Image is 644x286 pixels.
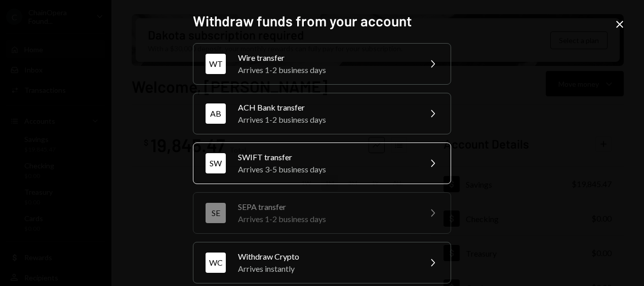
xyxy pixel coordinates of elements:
[238,251,414,263] div: Withdraw Crypto
[206,253,226,273] div: WC
[193,242,451,283] button: WCWithdraw CryptoArrives instantly
[206,153,226,173] div: SW
[193,11,451,31] h2: Withdraw funds from your account
[193,192,451,234] button: SESEPA transferArrives 1-2 business days
[238,52,414,64] div: Wire transfer
[238,201,414,213] div: SEPA transfer
[193,43,451,85] button: WTWire transferArrives 1-2 business days
[238,101,414,114] div: ACH Bank transfer
[238,64,414,76] div: Arrives 1-2 business days
[193,142,451,184] button: SWSWIFT transferArrives 3-5 business days
[206,203,226,223] div: SE
[238,213,414,225] div: Arrives 1-2 business days
[206,54,226,74] div: WT
[238,114,414,126] div: Arrives 1-2 business days
[238,163,414,175] div: Arrives 3-5 business days
[193,93,451,134] button: ABACH Bank transferArrives 1-2 business days
[238,151,414,163] div: SWIFT transfer
[238,263,414,275] div: Arrives instantly
[206,103,226,124] div: AB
